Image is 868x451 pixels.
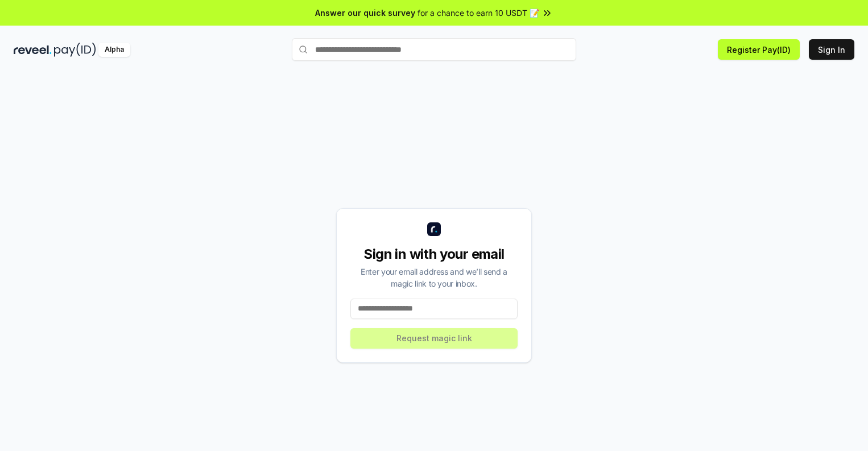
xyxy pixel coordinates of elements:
button: Sign In [809,39,854,60]
img: logo_small [427,222,441,236]
div: Sign in with your email [350,245,518,263]
button: Register Pay(ID) [718,39,800,60]
div: Enter your email address and we’ll send a magic link to your inbox. [350,266,518,289]
div: Alpha [98,43,130,57]
img: pay_id [54,43,96,57]
span: for a chance to earn 10 USDT 📝 [418,7,539,19]
img: reveel_dark [14,43,52,57]
span: Answer our quick survey [315,7,415,19]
